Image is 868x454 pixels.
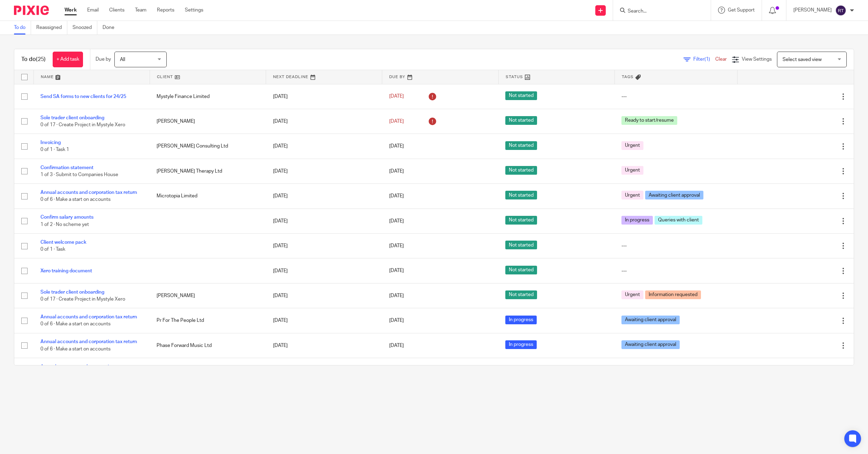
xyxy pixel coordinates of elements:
span: In progress [505,340,537,349]
td: [PERSON_NAME] [150,283,266,308]
h1: To do [21,56,46,63]
span: (1) [704,57,710,62]
td: [DATE] [266,333,382,358]
span: [DATE] [389,343,404,348]
span: 0 of 6 · Make a start on accounts [40,197,111,202]
span: Filter [693,57,715,62]
input: Search [627,8,690,15]
span: [DATE] [389,119,404,124]
a: Xero training document [40,268,92,273]
span: Not started [505,116,537,125]
span: Get Support [728,8,755,13]
p: Due by [96,56,111,63]
td: [DATE] [266,308,382,333]
td: [DATE] [266,109,382,134]
span: [DATE] [389,243,404,248]
span: 0 of 1 · Task 1 [40,147,69,152]
span: Awaiting client approval [621,340,680,349]
span: [DATE] [389,318,404,323]
span: 0 of 17 · Create Project in Mystyle Xero [40,297,125,302]
span: Awaiting client approval [621,316,680,324]
span: Information requested [645,290,701,299]
span: [DATE] [389,293,404,298]
span: Ready to start/resume [621,116,677,125]
span: [DATE] [389,219,404,224]
span: Not started [505,141,537,150]
td: [DATE] [266,258,382,283]
span: [DATE] [389,268,404,273]
a: Clients [109,7,124,14]
span: Urgent [621,141,643,150]
td: [DATE] [266,234,382,258]
a: Work [65,7,77,14]
a: Snoozed [73,21,97,35]
span: Awaiting client approval [645,191,703,199]
a: Email [87,7,99,14]
span: Not started [505,191,537,199]
span: In progress [505,316,537,324]
span: All [120,57,125,62]
span: View Settings [742,57,772,62]
span: (25) [36,56,46,62]
td: [DATE] [266,134,382,159]
span: [DATE] [389,169,404,174]
a: Confirm salary amounts [40,215,93,220]
span: Urgent [621,166,643,175]
span: Not started [505,266,537,274]
span: 0 of 17 · Create Project in Mystyle Xero [40,122,125,127]
a: Reports [157,7,174,14]
span: Tags [622,75,634,79]
span: Select saved view [783,57,822,62]
td: [DATE] [266,84,382,109]
img: Pixie [14,6,49,15]
span: 1 of 2 · No scheme yet [40,222,89,227]
td: Phase Forward Music Ltd [150,333,266,358]
a: Send SA forms to new clients for 24/25 [40,94,126,99]
a: Done [103,21,120,35]
span: Urgent [621,290,643,299]
span: Not started [505,241,537,249]
a: + Add task [53,52,83,67]
span: Urgent [621,191,643,199]
span: Queries with client [655,216,702,225]
span: [DATE] [389,144,404,149]
td: Mystyle Finance Limited [150,84,266,109]
div: --- [621,93,730,100]
td: Pr For The People Ltd [150,308,266,333]
span: [DATE] [389,94,404,99]
td: [DATE] [266,283,382,308]
td: [PERSON_NAME] Therapy Ltd [150,159,266,183]
span: Not started [505,216,537,225]
a: Client welcome pack [40,240,86,245]
td: Microtopia Limited [150,184,266,209]
a: Annual accounts and corporation tax return [40,190,137,195]
a: Annual accounts and corporation tax return [40,339,137,344]
span: 1 of 3 · Submit to Companies House [40,172,118,177]
a: Clear [715,57,727,62]
span: 0 of 1 · Task [40,247,65,252]
td: [PERSON_NAME] Consulting Ltd [150,134,266,159]
a: Invoicing [40,140,61,145]
a: Sole trader client onboarding [40,290,104,295]
a: Sole trader client onboarding [40,115,104,120]
td: [PERSON_NAME] [150,109,266,134]
td: [PERSON_NAME] Kids Limited [150,358,266,383]
span: Not started [505,290,537,299]
a: Reassigned [36,21,67,35]
td: [DATE] [266,159,382,183]
span: 0 of 6 · Make a start on accounts [40,347,111,351]
div: --- [621,267,730,274]
td: [DATE] [266,358,382,383]
td: [DATE] [266,184,382,209]
span: Not started [505,166,537,175]
a: Annual accounts and corporation tax return [40,364,137,369]
a: To do [14,21,31,35]
a: Team [135,7,146,14]
img: svg%3E [835,5,846,16]
a: Annual accounts and corporation tax return [40,315,137,319]
td: [DATE] [266,209,382,233]
span: [DATE] [389,194,404,198]
a: Confirmation statement [40,165,93,170]
span: Not started [505,91,537,100]
a: Settings [185,7,203,14]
